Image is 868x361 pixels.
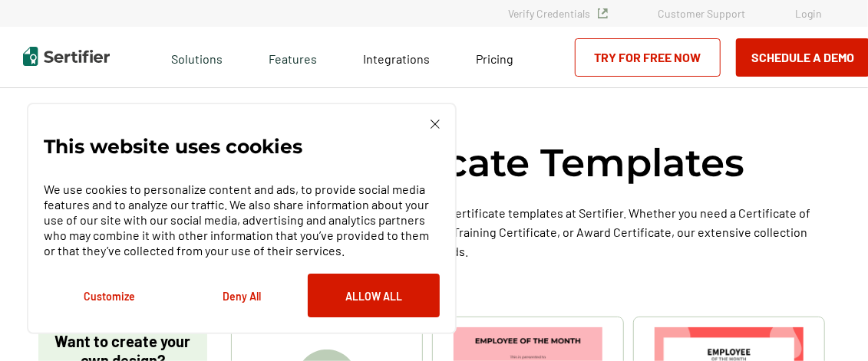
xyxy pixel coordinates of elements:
span: Solutions [171,48,223,67]
button: Allow All [308,274,440,317]
img: Cookie Popup Close [431,120,440,129]
button: Customize [44,274,176,317]
iframe: Chat Widget [791,287,868,361]
p: We use cookies to personalize content and ads, to provide social media features and to analyze ou... [44,182,440,258]
a: Integrations [363,48,430,67]
span: Features [269,48,317,67]
p: This website uses cookies [44,139,302,154]
h1: Free Certificate Templates [226,138,744,188]
img: Verified [598,8,608,18]
p: Explore a wide selection of customizable certificate templates at Sertifier. Whether you need a C... [226,203,830,261]
a: Login [795,7,822,20]
span: Pricing [476,51,513,66]
a: Customer Support [658,7,745,20]
span: Integrations [363,51,430,66]
a: Verify Credentials [508,7,608,20]
a: Try for Free Now [575,38,721,77]
img: Sertifier | Digital Credentialing Platform [23,47,110,66]
a: Pricing [476,48,513,67]
button: Deny All [176,274,308,317]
